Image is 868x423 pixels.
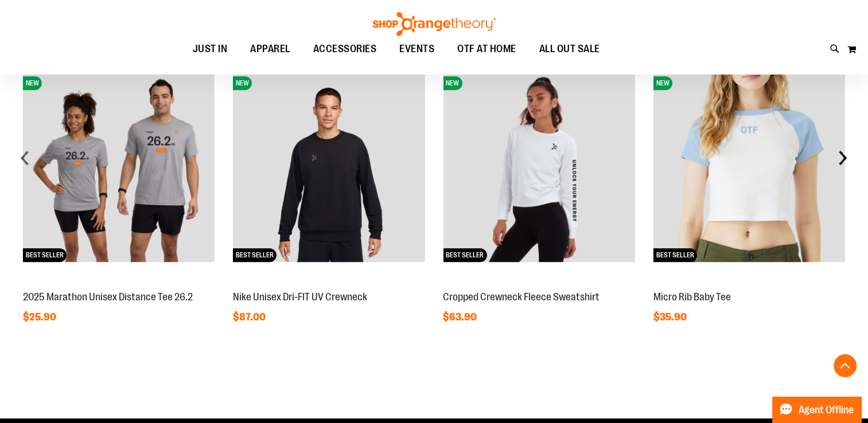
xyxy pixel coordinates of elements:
[23,76,42,90] span: NEW
[371,12,497,36] img: Shop Orangetheory
[14,146,37,169] div: prev
[653,76,672,90] span: NEW
[233,76,252,90] span: NEW
[443,76,462,90] span: NEW
[23,311,58,323] span: $25.90
[653,291,730,303] a: Micro Rib Baby Tee
[443,248,486,262] span: BEST SELLER
[23,70,215,262] img: 2025 Marathon Unisex Distance Tee 26.2
[653,70,844,262] img: Micro Rib Baby Tee
[653,279,844,288] a: Micro Rib Baby TeeNEWBEST SELLER
[233,311,267,323] span: $87.00
[443,70,635,262] img: Cropped Crewneck Fleece Sweatshirt
[457,36,516,62] span: OTF AT HOME
[653,248,696,262] span: BEST SELLER
[443,279,635,288] a: Cropped Crewneck Fleece SweatshirtNEWBEST SELLER
[653,311,688,323] span: $35.90
[799,405,854,416] span: Agent Offline
[233,248,277,262] span: BEST SELLER
[831,146,854,169] div: next
[834,354,857,377] button: Back To Top
[23,248,67,262] span: BEST SELLER
[233,291,367,303] a: Nike Unisex Dri-FIT UV Crewneck
[539,36,600,62] span: ALL OUT SALE
[443,291,600,303] a: Cropped Crewneck Fleece Sweatshirt
[399,36,434,62] span: EVENTS
[23,291,193,303] a: 2025 Marathon Unisex Distance Tee 26.2
[250,36,290,62] span: APPAREL
[772,397,861,423] button: Agent Offline
[443,311,478,323] span: $63.90
[233,70,425,262] img: Nike Unisex Dri-FIT UV Crewneck
[313,36,377,62] span: ACCESSORIES
[23,279,215,288] a: 2025 Marathon Unisex Distance Tee 26.2NEWBEST SELLER
[193,36,228,62] span: JUST IN
[233,279,425,288] a: Nike Unisex Dri-FIT UV CrewneckNEWBEST SELLER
